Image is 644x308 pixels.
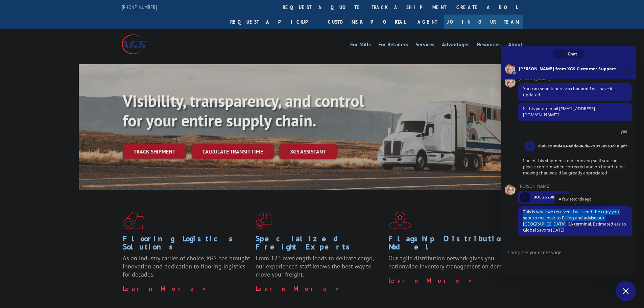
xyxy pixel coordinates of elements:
a: [PHONE_NUMBER] [122,4,157,10]
h1: Specialized Freight Experts [256,235,383,254]
a: Learn More > [388,277,473,284]
span: d3d6e99f-d4b3-4dde-86d6-79013b9a3d10.pdf [538,143,627,149]
a: Resources [477,42,501,49]
a: Close chat [616,281,636,301]
span: Is this your e-mail [EMAIL_ADDRESS][DOMAIN_NAME]? [523,106,595,118]
span: I need this shipment to be moving so if you can please confirm when corrected and on board to be ... [523,158,625,176]
a: Request a pickup [225,15,323,29]
a: Services [415,42,434,49]
a: For Retailers [378,42,408,49]
a: Track shipment [123,144,186,159]
a: Join Our Team [444,15,523,29]
a: Learn More > [123,285,207,292]
a: Chat [553,49,584,59]
a: XGS ASSISTANT [279,144,337,159]
span: As an industry carrier of choice, XGS has brought innovation and dedication to flooring logistics... [123,254,250,278]
b: Visibility, transparency, and control for your entire supply chain. [123,90,364,131]
img: xgs-icon-focused-on-flooring-red [256,212,271,229]
a: Learn More > [256,285,340,292]
span: BOL 252385.pdf [533,194,564,200]
span: Send a file [516,265,522,271]
span: yes [621,128,627,134]
span: Insert an emoji [507,265,513,271]
span: This is what we received. I will send the copy you sent to me, over to Billing and advise our [GE... [523,209,626,233]
span: Our agile distribution network gives you nationwide inventory management on demand. [388,254,513,270]
img: xgs-icon-total-supply-chain-intelligence-red [123,212,144,229]
a: Customer Portal [323,15,411,29]
h1: Flooring Logistics Solutions [123,235,251,254]
a: Agent [411,15,444,29]
textarea: Compose your message... [507,244,616,261]
p: From 123 overlength loads to delicate cargo, our experienced staff knows the best way to move you... [256,254,383,284]
img: xgs-icon-flagship-distribution-model-red [388,212,412,229]
h1: Flagship Distribution Model [388,235,516,254]
span: You can send it here via chat and I will have it updated [523,86,613,98]
a: Calculate transit time [192,144,274,159]
span: Audio message [525,265,530,271]
span: [PERSON_NAME] [518,184,569,189]
a: About [508,42,523,49]
a: For Mills [350,42,371,49]
span: Chat [568,49,577,59]
a: Advantages [442,42,470,49]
